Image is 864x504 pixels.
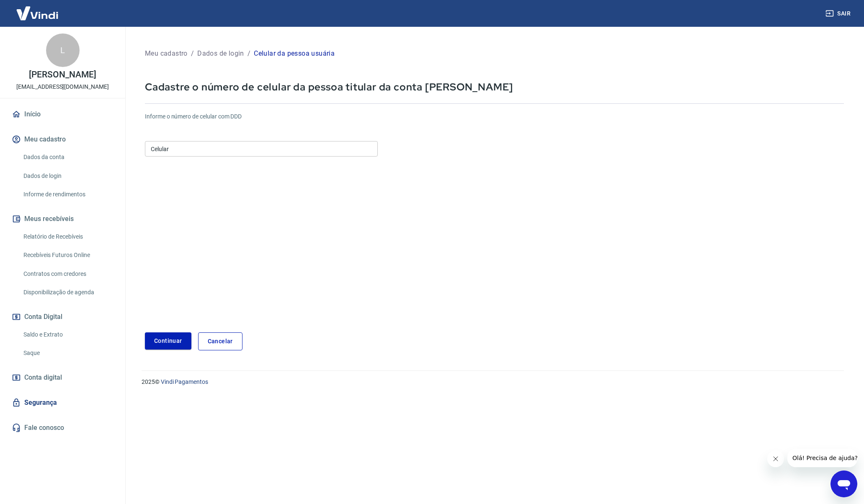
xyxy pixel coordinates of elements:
[10,0,64,26] img: Vindi
[16,82,109,91] p: [EMAIL_ADDRESS][DOMAIN_NAME]
[197,49,244,59] p: Dados de login
[248,49,250,59] p: /
[10,130,115,149] button: Meu cadastro
[20,265,115,283] a: Contratos com credores
[767,450,784,467] iframe: Fechar mensagem
[5,6,70,13] span: Olá! Precisa de ajuda?
[10,393,115,412] a: Segurança
[198,332,242,350] a: Cancelar
[20,186,115,203] a: Informe de rendimentos
[145,80,844,93] p: Cadastre o número de celular da pessoa titular da conta [PERSON_NAME]
[145,112,844,121] h6: Informe o número de celular com DDD
[10,368,115,387] a: Conta digital
[20,345,115,362] a: Saque
[10,105,115,123] a: Início
[10,419,115,437] a: Fale conosco
[142,378,844,386] p: 2025 ©
[20,149,115,166] a: Dados da conta
[20,167,115,185] a: Dados de login
[46,33,80,67] div: L
[20,284,115,301] a: Disponibilização de agenda
[830,471,857,497] iframe: Botão para abrir a janela de mensagens
[787,449,857,467] iframe: Mensagem da empresa
[20,326,115,343] a: Saldo e Extrato
[145,49,188,59] p: Meu cadastro
[24,372,62,383] span: Conta digital
[20,247,115,264] a: Recebíveis Futuros Online
[29,70,96,79] p: [PERSON_NAME]
[20,228,115,245] a: Relatório de Recebíveis
[254,49,335,59] p: Celular da pessoa usuária
[10,308,115,326] button: Conta Digital
[824,6,854,21] button: Sair
[191,49,194,59] p: /
[161,378,208,385] a: Vindi Pagamentos
[10,210,115,228] button: Meus recebíveis
[145,332,191,350] button: Continuar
